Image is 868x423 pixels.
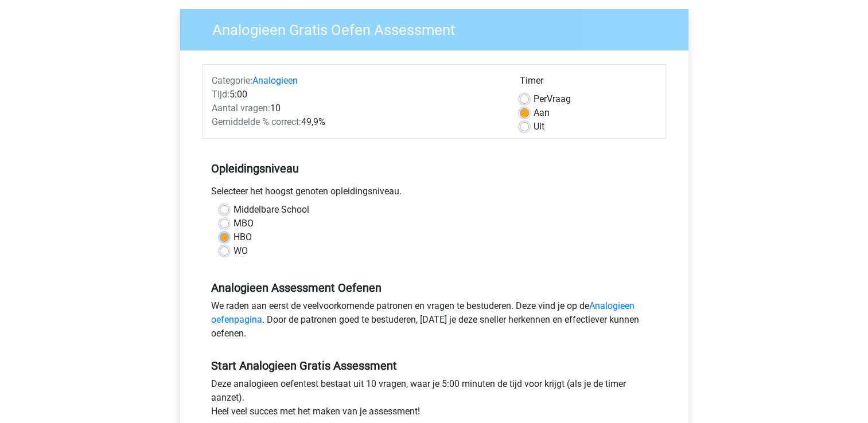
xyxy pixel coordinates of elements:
div: 49,9% [203,115,511,129]
label: MBO [233,217,254,230]
span: Categorie: [212,75,252,86]
div: Timer [520,74,657,92]
label: HBO [233,230,252,244]
h5: Analogieen Assessment Oefenen [211,281,657,295]
label: Vraag [534,92,571,106]
label: Aan [534,106,550,120]
h5: Start Analogieen Gratis Assessment [211,359,657,373]
div: 5:00 [203,88,511,101]
label: WO [233,244,248,258]
div: 10 [203,101,511,115]
span: Aantal vragen: [212,103,270,113]
a: Analogieen [252,75,298,86]
div: We raden aan eerst de veelvoorkomende patronen en vragen te bestuderen. Deze vind je op de . Door... [203,299,666,345]
span: Tijd: [212,89,229,100]
span: Per [534,93,547,104]
label: Uit [534,120,544,134]
span: Gemiddelde % correct: [212,116,301,127]
h3: Analogieen Gratis Oefen Assessment [198,17,680,39]
div: Deze analogieen oefentest bestaat uit 10 vragen, waar je 5:00 minuten de tijd voor krijgt (als je... [203,377,666,423]
h5: Opleidingsniveau [211,157,657,180]
div: Selecteer het hoogst genoten opleidingsniveau. [203,185,666,203]
label: Middelbare School [233,203,309,217]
